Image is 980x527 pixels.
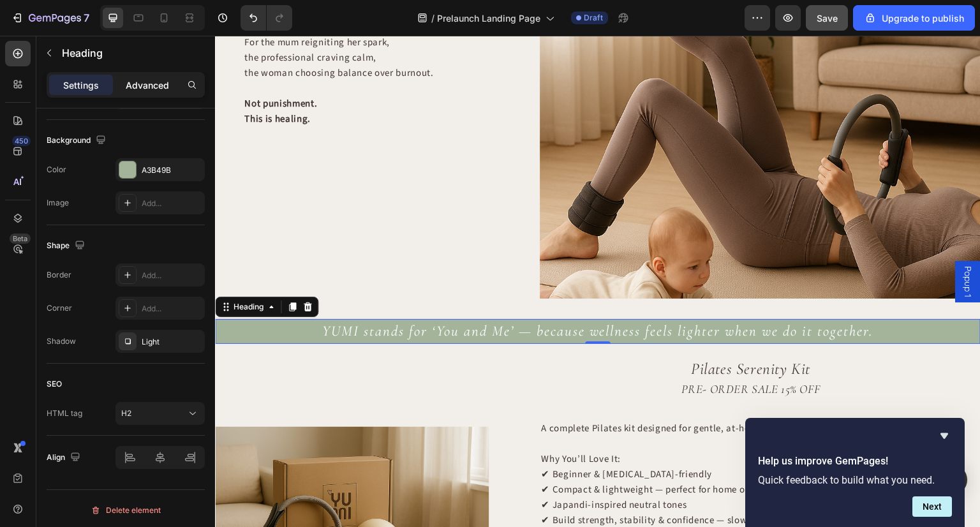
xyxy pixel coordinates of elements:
[29,77,96,90] strong: This is healing.
[5,5,95,31] button: 7
[758,454,952,469] h2: Help us improve GemPages!
[215,36,980,527] iframe: Design area
[29,61,102,75] strong: Not punishment.
[47,132,108,149] div: Background
[326,478,612,491] span: ✔ Build strength, stability & confidence — slowly and sustainably
[10,234,31,244] div: Beta
[142,303,202,315] div: Add...
[937,428,952,443] button: Hide survey
[115,402,205,425] button: H2
[437,11,540,25] span: Prelaunch Landing Page
[758,474,952,486] p: Quick feedback to build what you need.
[62,45,200,61] p: Heading
[84,10,89,26] p: 7
[584,12,603,24] span: Draft
[121,408,131,418] span: H2
[47,164,66,175] div: Color
[142,336,202,348] div: Light
[746,230,759,262] span: Popup 1
[142,165,202,176] div: A3B49B
[912,496,952,517] button: Next question
[326,447,561,461] span: ✔ Compact & lightweight — perfect for home or travel
[864,11,964,25] div: Upgrade to publish
[91,503,161,518] div: Delete element
[853,5,975,31] button: Upgrade to publish
[47,378,62,390] div: SEO
[12,136,31,146] div: 450
[47,336,76,347] div: Shadow
[758,428,952,517] div: Help us improve GemPages!
[142,270,202,281] div: Add...
[142,198,202,209] div: Add...
[326,432,497,445] span: ✔ Beginner & [MEDICAL_DATA]-friendly
[241,5,292,31] div: Undo/Redo
[431,11,434,25] span: /
[47,302,72,314] div: Corner
[47,237,87,255] div: Shape
[326,386,598,399] span: A complete Pilates kit designed for gentle, at-home movement.
[47,269,71,281] div: Border
[16,265,51,277] div: Heading
[47,408,82,419] div: HTML tag
[817,13,838,24] span: Save
[47,197,69,209] div: Image
[806,5,848,31] button: Save
[381,322,690,365] h2: PRE- ORDER SALE 15% OFF
[47,449,83,466] div: Align
[63,78,99,92] p: Settings
[326,417,406,430] span: Why You’ll Love It:
[47,500,205,521] button: Delete element
[326,463,471,476] span: ✔ Japandi-inspired neutral tones
[476,323,595,343] span: Pilates Serenity Kit
[126,78,169,92] p: Advanced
